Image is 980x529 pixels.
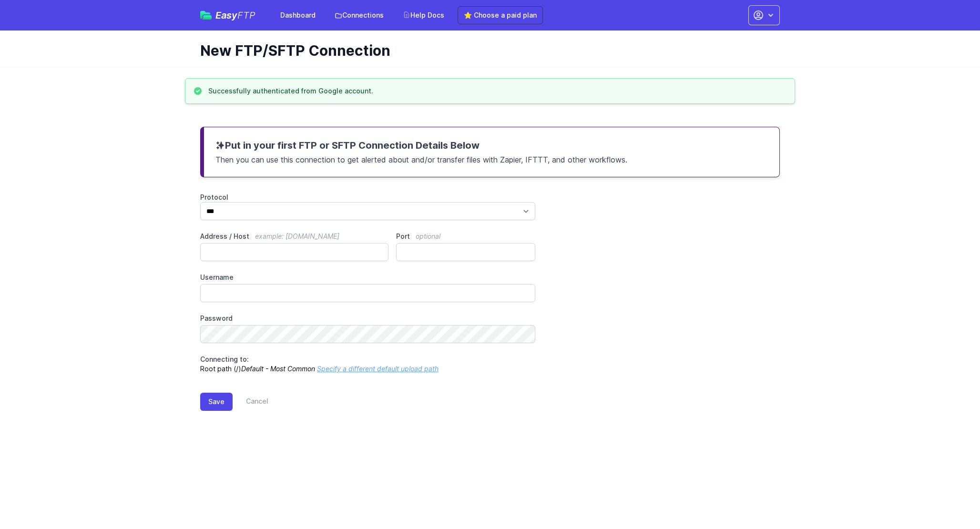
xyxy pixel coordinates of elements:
label: Port [396,232,535,241]
span: example: [DOMAIN_NAME] [255,232,339,240]
label: Username [200,273,535,282]
label: Address / Host [200,232,388,241]
h3: Put in your first FTP or SFTP Connection Details Below [215,139,768,152]
h1: New FTP/SFTP Connection [200,42,772,59]
a: Specify a different default upload path [317,365,439,373]
a: ⭐ Choose a paid plan [458,6,543,24]
a: Dashboard [275,7,321,24]
img: easyftp_logo.png [200,11,212,20]
label: Password [200,314,535,323]
label: Protocol [200,193,535,202]
span: Connecting to: [200,355,249,363]
h3: Successfully authenticated from Google account. [208,86,373,96]
span: FTP [237,10,255,21]
button: Save [200,393,233,411]
span: optional [416,232,440,240]
span: Easy [215,10,255,20]
i: Default - Most Common [241,365,315,373]
a: Connections [329,7,389,24]
a: Cancel [233,393,268,411]
a: EasyFTP [200,10,255,20]
p: Root path (/) [200,355,535,374]
p: Then you can use this connection to get alerted about and/or transfer files with Zapier, IFTTT, a... [215,152,768,165]
a: Help Docs [397,7,450,24]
